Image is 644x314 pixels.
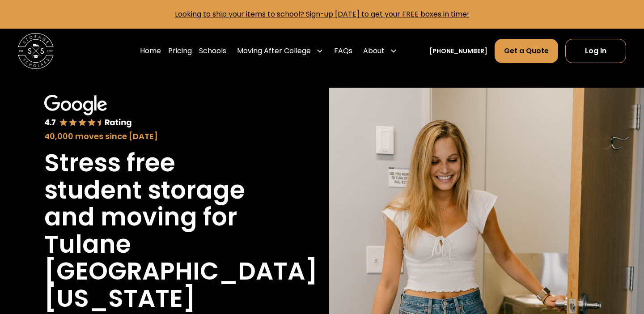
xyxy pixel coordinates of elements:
[360,38,401,64] div: About
[44,130,271,142] div: 40,000 moves since [DATE]
[140,38,161,64] a: Home
[199,38,226,64] a: Schools
[168,38,192,64] a: Pricing
[565,39,626,63] a: Log In
[237,46,311,56] div: Moving After College
[495,39,558,63] a: Get a Quote
[18,33,54,69] img: Storage Scholars main logo
[334,38,352,64] a: FAQs
[44,149,271,231] h1: Stress free student storage and moving for
[44,95,132,128] img: Google 4.7 star rating
[233,38,327,64] div: Moving After College
[175,9,469,19] a: Looking to ship your items to school? Sign-up [DATE] to get your FREE boxes in time!
[363,46,385,56] div: About
[44,231,318,312] h1: Tulane [GEOGRAPHIC_DATA][US_STATE]
[429,47,487,56] a: [PHONE_NUMBER]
